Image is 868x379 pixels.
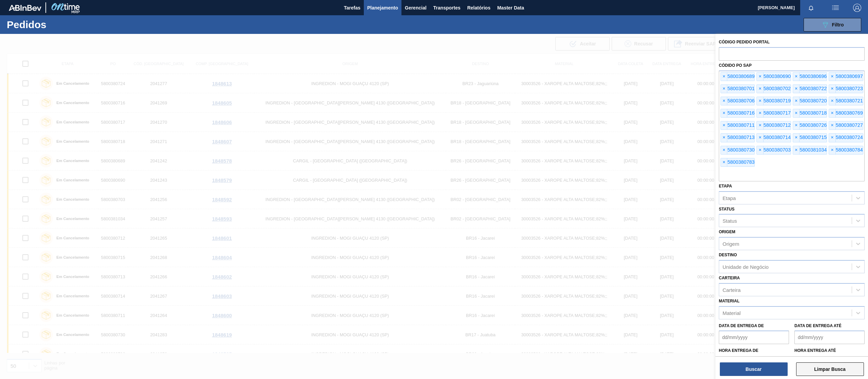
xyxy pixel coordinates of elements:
div: 5800380727 [829,121,863,130]
span: × [793,97,800,105]
div: 5800380706 [721,97,755,105]
span: × [793,121,800,129]
span: × [721,146,727,154]
label: Material [719,299,739,303]
label: Origem [719,230,735,234]
div: 5800380719 [756,97,791,105]
label: Hora entrega até [794,346,865,356]
span: × [793,146,800,154]
span: Filtro [832,22,844,27]
div: Status [723,218,737,224]
span: Tarefas [344,4,360,12]
span: × [829,85,835,93]
div: 5800380784 [829,146,863,155]
span: × [793,134,800,142]
span: Transportes [433,4,460,12]
span: × [757,73,763,81]
span: × [757,121,763,129]
div: Unidade de Negócio [723,264,769,270]
span: × [793,85,800,93]
div: 5800380716 [721,109,755,118]
div: Etapa [723,195,736,201]
span: × [721,158,727,166]
span: × [757,97,763,105]
div: 5800380689 [721,72,755,81]
button: Filtro [804,18,861,32]
span: × [721,73,727,81]
label: Status [719,207,734,212]
span: Gerencial [405,4,427,12]
span: × [793,73,800,81]
span: Master Data [497,4,524,12]
button: Notificações [800,3,822,13]
span: × [757,109,763,117]
span: × [829,109,835,117]
div: 5800380769 [829,109,863,118]
div: 5800381034 [793,146,827,155]
div: 5800380714 [756,133,791,142]
span: × [721,109,727,117]
label: Carteira [719,276,740,280]
span: × [829,97,835,105]
div: 5800380717 [756,109,791,118]
span: Relatórios [467,4,490,12]
div: 5800380718 [793,109,827,118]
label: Data de Entrega de [719,323,764,328]
span: × [829,121,835,129]
span: × [757,85,763,93]
span: × [829,134,835,142]
div: 5800380702 [756,84,791,93]
div: 5800380723 [829,84,863,93]
div: Carteira [723,287,741,293]
span: × [721,121,727,129]
div: 5800380724 [829,133,863,142]
span: × [757,134,763,142]
img: Logout [853,4,861,12]
div: 5800380690 [756,72,791,81]
label: Data de Entrega até [794,323,842,328]
div: 5800380713 [721,133,755,142]
label: Códido PO SAP [719,63,752,68]
div: 5800380703 [756,146,791,155]
span: Planejamento [367,4,398,12]
label: Etapa [719,184,732,188]
div: 5800380712 [756,121,791,130]
span: × [721,134,727,142]
input: dd/mm/yyyy [719,331,789,344]
img: TNhmsLtSVTkK8tSr43FrP2fwEKptu5GPRR3wAAAABJRU5ErkJggg== [9,5,41,11]
div: 5800380701 [721,84,755,93]
div: 5800380726 [793,121,827,130]
label: Destino [719,253,737,257]
input: dd/mm/yyyy [794,331,865,344]
div: 5800380715 [793,133,827,142]
div: 5800380730 [721,146,755,155]
span: × [829,146,835,154]
img: userActions [831,4,840,12]
div: 5800380696 [793,72,827,81]
div: 5800380697 [829,72,863,81]
h1: Pedidos [7,21,112,28]
div: 5800380711 [721,121,755,130]
div: 5800380783 [721,158,755,167]
div: Origem [723,241,739,247]
label: Hora entrega de [719,346,789,356]
span: × [721,97,727,105]
div: 5800380720 [793,97,827,105]
div: 5800380722 [793,84,827,93]
span: × [721,85,727,93]
div: Material [723,310,741,316]
div: 5800380721 [829,97,863,105]
span: × [757,146,763,154]
label: Código Pedido Portal [719,40,770,44]
span: × [829,73,835,81]
span: × [793,109,800,117]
